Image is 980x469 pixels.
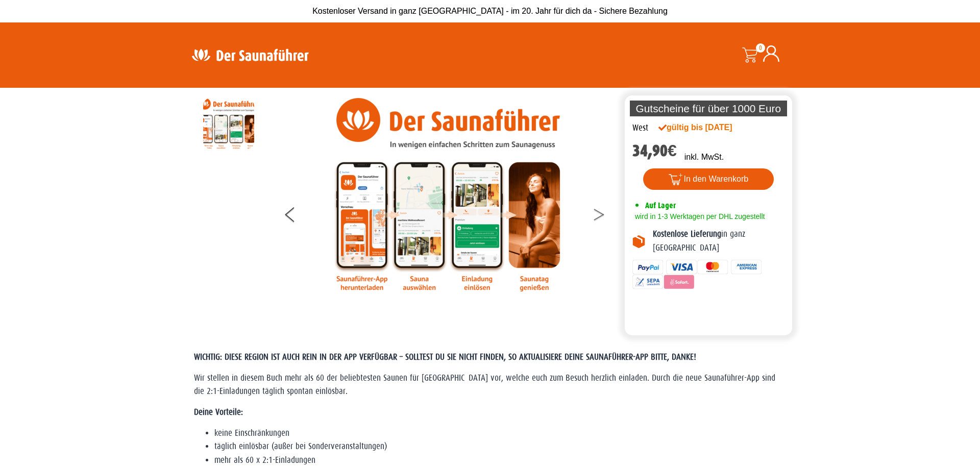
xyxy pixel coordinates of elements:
li: keine Einschränkungen [214,427,786,440]
p: inkl. MwSt. [684,151,724,163]
bdi: 34,90 [632,141,677,160]
span: Kostenloser Versand in ganz [GEOGRAPHIC_DATA] - im 20. Jahr für dich da - Sichere Bezahlung [312,7,668,15]
span: € [668,141,677,160]
div: gültig bis [DATE] [658,121,754,134]
p: in ganz [GEOGRAPHIC_DATA] [653,228,785,255]
span: Wir stellen in diesem Buch mehr als 60 der beliebtesten Saunen für [GEOGRAPHIC_DATA] vor, welche ... [194,373,775,396]
b: Kostenlose Lieferung [653,229,721,239]
div: West [632,121,648,135]
span: Auf Lager [645,201,676,210]
span: 0 [756,43,765,53]
img: Anleitung7tn [333,98,563,291]
strong: Deine Vorteile: [194,407,243,417]
span: wird in 1-3 Werktagen per DHL zugestellt [632,212,765,220]
span: WICHTIG: DIESE REGION IST AUCH REIN IN DER APP VERFÜGBAR – SOLLTEST DU SIE NICHT FINDEN, SO AKTUA... [194,352,696,362]
li: mehr als 60 x 2:1-Einladungen [214,454,786,467]
p: Gutscheine für über 1000 Euro [630,101,787,116]
button: In den Warenkorb [643,168,774,190]
li: täglich einlösbar (außer bei Sonderveranstaltungen) [214,440,786,453]
img: Anleitung7tn [203,98,254,149]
